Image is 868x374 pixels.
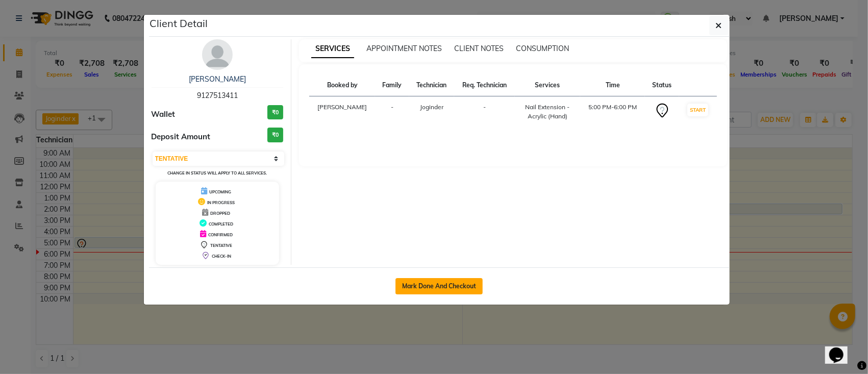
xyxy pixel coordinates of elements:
[420,103,443,111] span: Joginder
[515,74,580,96] th: Services
[208,232,233,237] span: CONFIRMED
[580,74,645,96] th: Time
[687,104,708,116] button: START
[516,44,569,53] span: CONSUMPTION
[209,221,233,227] span: COMPLETED
[210,211,230,216] span: DROPPED
[197,91,238,100] span: 9127513411
[454,96,515,128] td: -
[375,96,409,128] td: -
[267,128,283,142] h3: ₹0
[309,74,375,96] th: Booked by
[409,74,455,96] th: Technician
[167,170,267,176] small: Change in status will apply to all services.
[309,96,375,128] td: [PERSON_NAME]
[202,39,233,70] img: avatar
[454,74,515,96] th: Req. Technician
[207,200,235,205] span: IN PROGRESS
[267,105,283,120] h3: ₹0
[150,16,208,31] h5: Client Detail
[580,96,645,128] td: 5:00 PM-6:00 PM
[375,74,409,96] th: Family
[825,333,858,364] iframe: chat widget
[152,131,211,143] span: Deposit Amount
[395,278,483,294] button: Mark Done And Checkout
[209,189,231,194] span: UPCOMING
[152,109,176,120] span: Wallet
[645,74,679,96] th: Status
[454,44,504,53] span: CLIENT NOTES
[210,243,232,248] span: TENTATIVE
[212,254,231,259] span: CHECK-IN
[521,103,574,121] div: Nail Extension - Acrylic (Hand)
[189,74,246,84] a: [PERSON_NAME]
[311,40,354,58] span: SERVICES
[366,44,442,53] span: APPOINTMENT NOTES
